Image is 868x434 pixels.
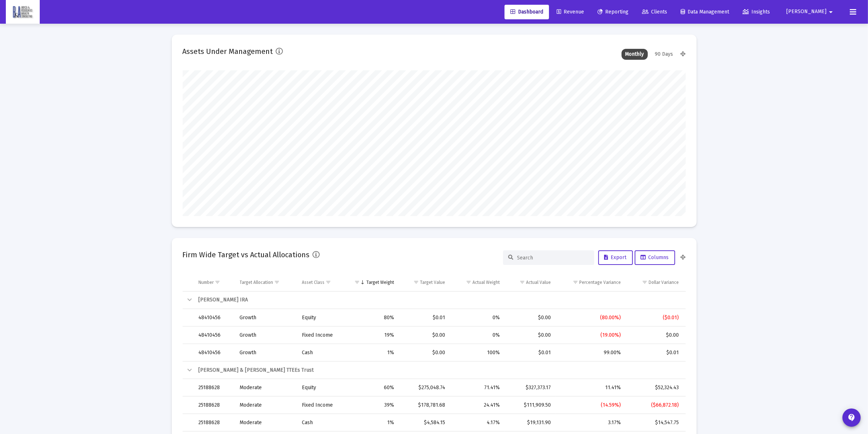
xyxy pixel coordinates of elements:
[510,384,551,391] div: $327,373.17
[631,349,679,356] div: $0.01
[604,254,627,261] span: Export
[183,292,194,309] td: Collapse
[561,332,621,339] div: (19.00%)
[297,309,345,327] td: Equity
[561,402,621,409] div: (14.59%)
[455,349,500,356] div: 100%
[561,314,621,321] div: (80.00%)
[505,5,549,19] a: Dashboard
[557,9,584,15] span: Revenue
[404,402,445,409] div: $178,781.68
[641,254,669,261] span: Columns
[235,309,297,327] td: Growth
[350,419,394,426] div: 1%
[510,419,551,426] div: $19,131.90
[366,279,394,285] div: Target Weight
[455,402,500,409] div: 24.41%
[350,384,394,391] div: 60%
[561,349,621,356] div: 99.00%
[235,396,297,414] td: Moderate
[847,413,856,422] mat-icon: contact_support
[183,46,273,57] h2: Assets Under Management
[636,5,673,19] a: Clients
[622,49,648,60] div: Monthly
[472,279,500,285] div: Actual Weight
[199,296,679,304] div: [PERSON_NAME] IRA
[235,344,297,361] td: Growth
[743,9,770,15] span: Insights
[199,279,214,285] div: Number
[510,349,551,356] div: $0.01
[350,402,394,409] div: 39%
[778,4,844,19] button: [PERSON_NAME]
[297,396,345,414] td: Fixed Income
[510,402,551,409] div: $111,909.50
[194,396,235,414] td: 25188628
[526,279,551,285] div: Actual Value
[675,5,735,19] a: Data Management
[561,419,621,426] div: 3.17%
[510,9,543,15] span: Dashboard
[194,309,235,327] td: 48410456
[404,332,445,339] div: $0.00
[297,414,345,431] td: Cash
[297,274,345,291] td: Column Asset Class
[413,279,419,285] span: Show filter options for column 'Target Value'
[297,327,345,344] td: Fixed Income
[199,367,679,374] div: [PERSON_NAME] & [PERSON_NAME] TTEEs Trust
[579,279,621,285] div: Percentage Variance
[194,327,235,344] td: 48410456
[556,274,626,291] td: Column Percentage Variance
[631,314,679,321] div: ($0.01)
[592,5,634,19] a: Reporting
[235,274,297,291] td: Column Target Allocation
[399,274,450,291] td: Column Target Value
[826,5,835,19] mat-icon: arrow_drop_down
[551,5,590,19] a: Revenue
[631,332,679,339] div: $0.00
[235,327,297,344] td: Growth
[420,279,445,285] div: Target Value
[404,419,445,426] div: $4,584.15
[404,314,445,321] div: $0.01
[455,419,500,426] div: 4.17%
[517,255,589,261] input: Search
[573,279,578,285] span: Show filter options for column 'Percentage Variance'
[626,274,686,291] td: Column Dollar Variance
[510,332,551,339] div: $0.00
[350,314,394,321] div: 80%
[326,279,331,285] span: Show filter options for column 'Asset Class'
[681,9,729,15] span: Data Management
[194,274,235,291] td: Column Number
[631,419,679,426] div: $14,547.75
[302,279,324,285] div: Asset Class
[354,279,360,285] span: Show filter options for column 'Target Weight'
[561,384,621,391] div: 11.41%
[297,379,345,396] td: Equity
[194,414,235,431] td: 25188628
[642,279,648,285] span: Show filter options for column 'Dollar Variance'
[455,384,500,391] div: 71.41%
[455,314,500,321] div: 0%
[598,9,628,15] span: Reporting
[183,361,194,379] td: Collapse
[505,274,556,291] td: Column Actual Value
[345,274,399,291] td: Column Target Weight
[275,279,280,285] span: Show filter options for column 'Target Allocation'
[350,349,394,356] div: 1%
[404,384,445,391] div: $275,048.74
[642,9,667,15] span: Clients
[631,402,679,409] div: ($66,872.18)
[215,279,221,285] span: Show filter options for column 'Number'
[235,379,297,396] td: Moderate
[297,344,345,361] td: Cash
[631,384,679,391] div: $52,324.43
[194,379,235,396] td: 25188628
[240,279,273,285] div: Target Allocation
[194,344,235,361] td: 48410456
[737,5,776,19] a: Insights
[649,279,679,285] div: Dollar Variance
[183,249,310,261] h2: Firm Wide Target vs Actual Allocations
[635,250,675,265] button: Columns
[598,250,633,265] button: Export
